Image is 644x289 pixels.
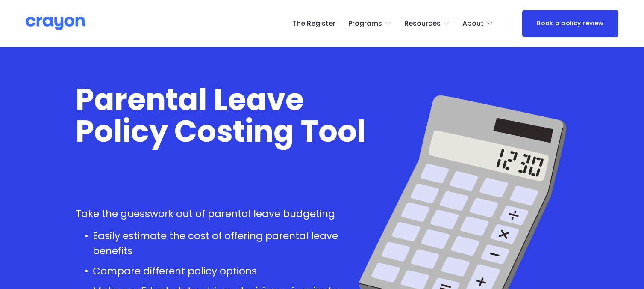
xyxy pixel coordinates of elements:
h1: Parental Leave Policy Costing Tool [76,84,370,147]
a: folder dropdown [348,17,391,30]
p: Compare different policy options [93,264,370,279]
img: Crayon [26,16,85,31]
a: folder dropdown [462,17,493,30]
span: Resources [404,18,441,30]
a: folder dropdown [404,17,450,30]
p: Take the guesswork out of parental leave budgeting [76,206,370,221]
a: The Register [292,17,335,30]
p: Easily estimate the cost of offering parental leave benefits [93,229,370,259]
a: Book a policy review [522,10,618,38]
span: Programs [348,18,382,30]
span: About [462,18,484,30]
